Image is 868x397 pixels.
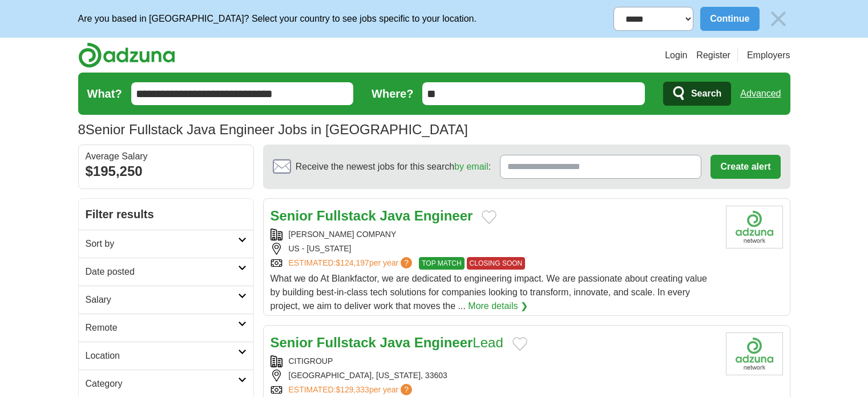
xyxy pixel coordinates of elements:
[380,208,410,223] strong: Java
[78,12,477,26] p: Are you based in [GEOGRAPHIC_DATA]? Select your country to see jobs specific to your location.
[79,286,253,314] a: Salary
[401,257,412,268] span: ?
[79,258,253,286] a: Date posted
[296,160,491,174] span: Receive the newest jobs for this search :
[665,49,687,62] a: Login
[740,82,781,105] a: Advanced
[289,384,415,396] a: ESTIMATED:$129,333per year?
[317,208,376,223] strong: Fullstack
[336,385,369,394] span: $129,333
[726,206,783,248] img: Company logo
[86,265,238,279] h2: Date posted
[271,355,717,367] div: CITIGROUP
[271,274,708,311] span: What we do At Blankfactor, we are dedicated to engineering impact. We are passionate about creati...
[79,314,253,342] a: Remote
[271,370,717,382] div: [GEOGRAPHIC_DATA], [US_STATE], 33603
[79,199,253,230] h2: Filter results
[401,384,412,395] span: ?
[380,335,410,350] strong: Java
[700,7,759,31] button: Continue
[271,208,313,223] strong: Senior
[78,42,175,68] img: Adzuna logo
[663,82,731,106] button: Search
[86,377,238,391] h2: Category
[78,122,468,137] h1: Senior Fullstack Java Engineer Jobs in [GEOGRAPHIC_DATA]
[414,335,473,350] strong: Engineer
[468,299,528,313] a: More details ❯
[710,155,780,179] button: Create alert
[372,85,413,102] label: Where?
[271,335,313,350] strong: Senior
[79,342,253,370] a: Location
[696,49,730,62] a: Register
[336,258,369,267] span: $124,197
[726,332,783,375] img: Company logo
[86,152,247,161] div: Average Salary
[766,7,790,31] img: icon_close_no_bg.svg
[78,119,86,140] span: 8
[86,237,238,251] h2: Sort by
[317,335,376,350] strong: Fullstack
[271,243,717,255] div: US - [US_STATE]
[86,161,247,182] div: $195,250
[79,230,253,258] a: Sort by
[271,208,473,223] a: Senior Fullstack Java Engineer
[289,257,415,270] a: ESTIMATED:$124,197per year?
[419,257,464,270] span: TOP MATCH
[512,337,527,351] button: Add to favorite jobs
[271,228,717,240] div: [PERSON_NAME] COMPANY
[691,82,721,105] span: Search
[747,49,790,62] a: Employers
[414,208,473,223] strong: Engineer
[467,257,526,270] span: CLOSING SOON
[271,335,503,350] a: Senior Fullstack Java EngineerLead
[86,293,238,307] h2: Salary
[86,321,238,335] h2: Remote
[87,85,122,102] label: What?
[86,349,238,363] h2: Location
[482,210,496,224] button: Add to favorite jobs
[454,162,488,171] a: by email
